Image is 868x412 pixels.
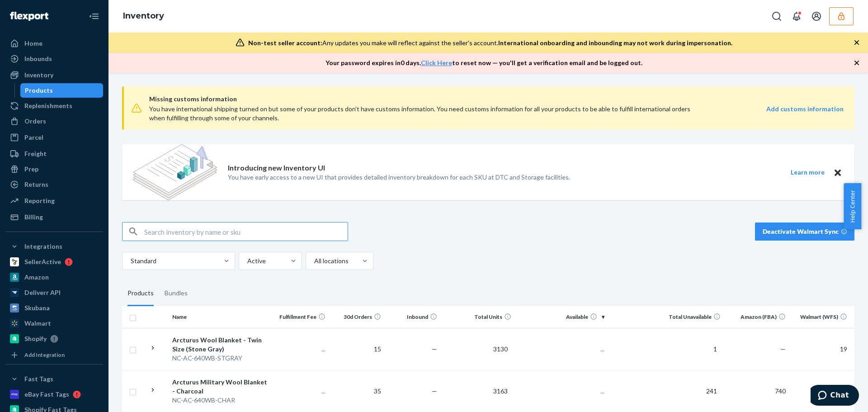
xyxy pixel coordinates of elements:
div: Reporting [24,196,55,205]
button: Open notifications [788,7,806,25]
a: Inventory [5,68,103,82]
button: Open account menu [807,7,826,25]
span: 1 [710,345,721,353]
button: Close [832,167,844,178]
a: Add Integration [5,350,103,360]
img: new-reports-banner-icon.82668bd98b6a51aee86340f2a7b77ae3.png [133,144,217,200]
a: Parcel [5,130,103,145]
div: Any updates you make will reflect against the seller's account. [248,38,732,47]
button: Help Center [844,183,861,229]
button: Close Navigation [85,7,103,25]
p: You have early access to a new UI that provides detailed inventory breakdown for each SKU at DTC ... [228,173,570,182]
td: 35 [329,370,385,412]
img: Flexport logo [10,12,48,21]
input: Search inventory by name or sku [144,223,348,241]
a: Shopify [5,331,103,346]
div: Arcturus Wool Blanket - Twin Size (Stone Gray) [172,336,269,354]
a: Inventory [123,11,164,21]
div: SellerActive [24,257,61,266]
div: eBay Fast Tags [24,390,69,399]
a: Orders [5,114,103,128]
th: Total Units [441,306,515,328]
a: Inbounds [5,52,103,66]
div: Walmart [24,319,51,328]
button: Learn more [785,167,830,178]
th: Fulfillment Fee [273,306,329,328]
span: 3130 [490,345,511,353]
th: Name [169,306,273,328]
p: ... [277,345,325,354]
a: Billing [5,210,103,224]
a: Products [20,83,104,98]
a: eBay Fast Tags [5,387,103,402]
th: 30d Orders [329,306,385,328]
button: Open Search Box [768,7,786,25]
button: Fast Tags [5,372,103,386]
th: Walmart (WFS) [789,306,854,328]
button: Integrations [5,239,103,254]
div: Add Integration [24,351,65,359]
p: Introducing new Inventory UI [228,163,325,173]
span: — [432,387,437,395]
a: Amazon [5,270,103,284]
div: Prep [24,165,38,174]
th: Inbound [385,306,440,328]
span: Missing customs information [149,94,844,104]
th: Available [515,306,608,328]
a: Home [5,36,103,51]
ol: breadcrumbs [116,3,171,29]
div: Returns [24,180,48,189]
div: Integrations [24,242,62,251]
a: Click Here [421,59,452,66]
p: ... [277,387,325,396]
span: 3163 [490,387,511,395]
td: 15 [329,328,385,370]
div: Deliverr API [24,288,61,297]
a: Returns [5,177,103,192]
p: ... [519,345,604,354]
a: Prep [5,162,103,176]
div: Skubana [24,303,50,313]
input: All locations [313,256,314,265]
input: Standard [130,256,131,265]
iframe: Opens a widget where you can chat to one of our agents [811,385,859,407]
div: Home [24,39,42,48]
div: Fast Tags [24,374,53,384]
div: NC-AC-640WB-STGRAY [172,354,269,363]
td: 19 [789,370,854,412]
span: Non-test seller account: [248,39,322,47]
strong: Add customs information [766,105,844,113]
th: Total Unavailable [608,306,724,328]
a: Freight [5,147,103,161]
div: You have international shipping turned on but some of your products don’t have customs informatio... [149,104,705,123]
p: ... [519,387,604,396]
a: Add customs information [766,104,844,123]
div: Products [25,86,53,95]
div: Amazon [24,273,49,282]
td: 740 [724,370,789,412]
div: Products [127,281,154,306]
div: Orders [24,117,46,126]
div: Bundles [165,281,188,306]
a: SellerActive [5,255,103,269]
th: Amazon (FBA) [724,306,789,328]
span: International onboarding and inbounding may not work during impersonation. [498,39,732,47]
span: — [432,345,437,353]
p: Your password expires in 0 days . to reset now — you'll get a verification email and be logged out. [325,58,642,67]
div: Parcel [24,133,43,142]
td: 19 [789,328,854,370]
div: NC-AC-640WB-CHAR [172,396,269,405]
a: Skubana [5,301,103,315]
div: Replenishments [24,101,72,110]
a: Reporting [5,194,103,208]
div: Billing [24,213,43,222]
span: 241 [703,387,721,395]
div: Shopify [24,334,47,343]
div: Inventory [24,71,53,80]
div: Arcturus Military Wool Blanket - Charcoal [172,378,269,396]
span: — [780,345,786,353]
div: Inbounds [24,54,52,63]
div: Freight [24,149,47,158]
